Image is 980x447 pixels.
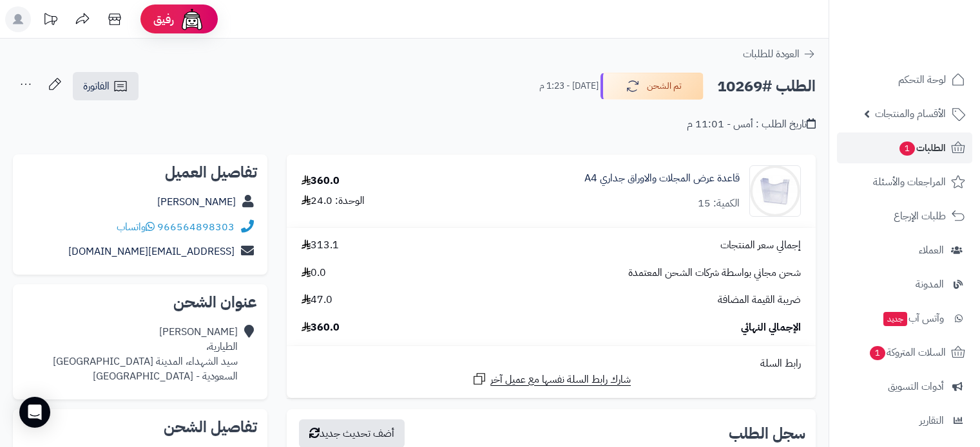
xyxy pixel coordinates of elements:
span: طلبات الإرجاع [894,207,946,225]
a: وآتس آبجديد [837,303,972,334]
span: التقارير [919,412,944,430]
small: [DATE] - 1:23 م [539,80,599,93]
span: 313.1 [302,238,339,253]
span: شحن مجاني بواسطة شركات الشحن المعتمدة [628,266,801,280]
a: تحديثات المنصة [34,6,66,35]
a: قاعدة عرض المجلات والاوراق جداري A4 [584,171,740,186]
img: ai-face.png [179,6,205,32]
span: الإجمالي النهائي [741,320,801,335]
a: لوحة التحكم [837,64,972,95]
div: 360.0 [302,174,340,188]
span: 0.0 [302,266,326,280]
button: تم الشحن [600,73,704,100]
span: الفاتورة [83,78,110,94]
span: جديد [883,312,907,326]
a: [PERSON_NAME] [157,194,236,210]
span: 47.0 [302,293,332,307]
a: شارك رابط السلة نفسها مع عميل آخر [472,371,631,387]
span: أدوات التسويق [888,378,944,396]
h2: تفاصيل العميل [23,165,257,180]
a: التقارير [837,405,972,436]
span: 1 [870,346,885,360]
h2: الطلب #10269 [717,73,816,100]
a: السلات المتروكة1 [837,337,972,368]
img: logo-2.png [892,32,968,59]
a: الطلبات1 [837,132,972,163]
span: العودة للطلبات [743,46,800,62]
a: المدونة [837,269,972,300]
span: رفيق [153,12,174,27]
a: الفاتورة [73,72,139,100]
a: العملاء [837,235,972,266]
span: العملاء [919,241,944,259]
span: لوحة التحكم [898,71,946,89]
span: الطلبات [898,139,946,157]
div: رابط السلة [292,356,811,371]
span: إجمالي سعر المنتجات [720,238,801,253]
h3: سجل الطلب [729,426,805,441]
h2: عنوان الشحن [23,295,257,310]
span: المراجعات والأسئلة [873,173,946,191]
span: 1 [899,141,915,156]
a: أدوات التسويق [837,371,972,402]
a: واتساب [117,219,155,235]
div: [PERSON_NAME] الطيارية، سيد الشهداء، المدينة [GEOGRAPHIC_DATA] السعودية - [GEOGRAPHIC_DATA] [53,325,238,383]
span: الأقسام والمنتجات [875,105,946,123]
h2: تفاصيل الشحن [23,419,257,435]
a: 966564898303 [157,219,235,235]
span: شارك رابط السلة نفسها مع عميل آخر [490,372,631,387]
div: Open Intercom Messenger [19,397,50,428]
a: طلبات الإرجاع [837,201,972,232]
span: ضريبة القيمة المضافة [718,293,801,307]
img: stovelis-spaudiniams-formatas-a4-pakabinamas-90x90.jpg [750,165,800,217]
div: الوحدة: 24.0 [302,194,365,208]
span: السلات المتروكة [869,343,946,361]
a: [EMAIL_ADDRESS][DOMAIN_NAME] [68,244,235,259]
div: تاريخ الطلب : أمس - 11:01 م [687,117,816,132]
div: الكمية: 15 [698,196,740,211]
a: العودة للطلبات [743,46,816,62]
span: المدونة [916,275,944,293]
span: 360.0 [302,320,340,335]
span: وآتس آب [882,309,944,327]
a: المراجعات والأسئلة [837,167,972,197]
